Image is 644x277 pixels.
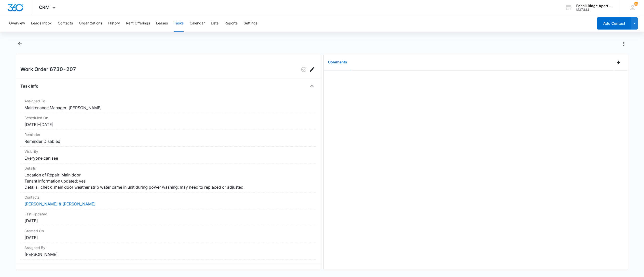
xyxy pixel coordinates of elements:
div: notifications count [634,2,638,6]
button: Organizations [79,15,102,32]
button: Leads Inbox [31,15,52,32]
button: Edit [308,65,316,74]
div: Created On[DATE] [20,226,316,243]
button: Actions [620,40,628,48]
dt: Last Updated [24,211,312,217]
dd: [DATE] – [DATE] [24,121,312,128]
div: ReminderReminder Disabled [20,130,316,147]
button: Leases [156,15,168,32]
span: CRM [39,5,50,10]
button: History [108,15,120,32]
dt: Contacts [24,195,312,200]
button: Back [16,40,24,48]
a: [PERSON_NAME] & [PERSON_NAME] [24,201,96,206]
button: Tasks [174,15,184,32]
button: Settings [244,15,257,32]
h4: Task Info [20,83,38,89]
dd: Location of Repair: Main door Tenant Information updated: yes Details: check main door weather st... [24,172,312,190]
div: Scheduled On[DATE]–[DATE] [20,113,316,130]
div: account id [576,8,613,11]
dd: Maintenance Manager, [PERSON_NAME] [24,105,312,111]
dd: Reminder Disabled [24,138,312,144]
div: VisibilityEveryone can see [20,147,316,163]
button: Close [308,82,316,90]
dt: Details [24,165,312,171]
button: Contacts [58,15,73,32]
dt: Created On [24,228,312,233]
dd: [PERSON_NAME] [24,251,312,257]
dt: Assigned To [24,98,312,104]
dd: [DATE] [24,234,312,241]
button: Lists [211,15,218,32]
dt: Visibility [24,149,312,154]
dt: Reminder [24,132,312,137]
button: Rent Offerings [126,15,150,32]
button: Add Contact [597,17,631,30]
dt: Assigned By [24,245,312,250]
div: account name [576,4,613,8]
dt: Scheduled On [24,115,312,120]
button: Reports [225,15,238,32]
button: Add Comment [614,58,623,66]
h2: Work Order 6730-207 [20,65,76,74]
span: 21 [634,2,638,6]
dd: [DATE] [24,218,312,224]
div: Assigned ToMaintenance Manager, [PERSON_NAME] [20,96,316,113]
div: Contacts[PERSON_NAME] & [PERSON_NAME] [20,192,316,209]
button: Comments [324,54,351,70]
button: Overview [9,15,25,32]
div: DetailsLocation of Repair: Main door Tenant Information updated: yes Details: check main door wea... [20,163,316,192]
div: Assigned By[PERSON_NAME] [20,243,316,260]
div: Last Updated[DATE] [20,209,316,226]
button: Calendar [190,15,205,32]
dd: Everyone can see [24,155,312,161]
